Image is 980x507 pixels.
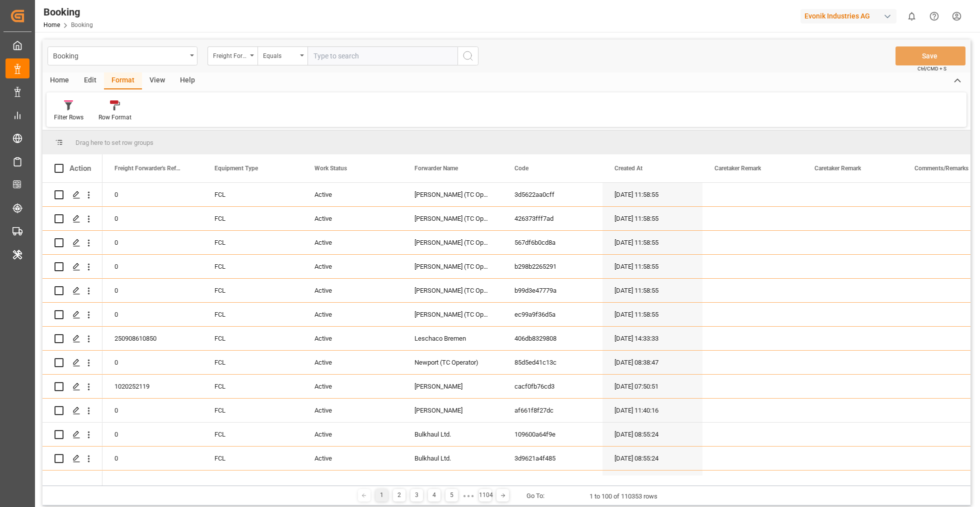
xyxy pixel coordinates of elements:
div: Press SPACE to select this row. [42,351,102,375]
button: open menu [47,46,197,65]
div: 5 [445,489,458,502]
div: Bulkhaul Ltd. [402,447,502,470]
div: Press SPACE to select this row. [42,471,102,495]
div: Bulkhaul Ltd. [402,423,502,446]
div: 6c4eea914b11 [502,471,602,494]
div: [DATE] 08:55:24 [602,447,702,470]
div: 0 [102,423,202,446]
div: [PERSON_NAME] (TC Operator) [402,279,502,302]
div: 109600a64f9e [502,423,602,446]
div: [PERSON_NAME] (TC Operator) [402,255,502,278]
div: Press SPACE to select this row. [42,183,102,207]
div: FCL [202,255,302,278]
div: [PERSON_NAME] (TC Operator) [402,207,502,230]
div: FCL [202,471,302,494]
span: Created At [614,165,642,172]
div: 1020252119 [102,375,202,398]
div: [DATE] 14:33:33 [602,327,702,350]
div: [DATE] 08:55:24 [602,471,702,494]
div: Press SPACE to select this row. [42,399,102,423]
div: FCL [202,231,302,254]
div: 406db8329808 [502,327,602,350]
div: FCL [202,399,302,422]
div: Press SPACE to select this row. [42,207,102,231]
div: [DATE] 08:55:24 [602,423,702,446]
div: Edit [76,72,104,89]
button: Save [895,46,965,65]
button: open menu [257,46,307,65]
div: Active [302,183,402,206]
div: [DATE] 11:58:55 [602,255,702,278]
span: Work Status [314,165,347,172]
span: Freight Forwarder's Reference No. [114,165,181,172]
span: Comments/Remarks [914,165,968,172]
div: 0 [102,303,202,326]
div: FCL [202,303,302,326]
div: Press SPACE to select this row. [42,447,102,471]
div: Leschaco Bremen [402,327,502,350]
div: 3d5622aa0cff [502,183,602,206]
div: FCL [202,375,302,398]
div: 0 [102,231,202,254]
div: Booking [53,49,186,61]
div: [PERSON_NAME] [402,375,502,398]
div: 0 [102,447,202,470]
div: Press SPACE to select this row. [42,231,102,255]
div: FCL [202,327,302,350]
button: Evonik Industries AG [800,6,900,25]
div: Press SPACE to select this row. [42,423,102,447]
span: Forwarder Name [414,165,458,172]
div: 1 to 100 of 110353 rows [589,492,657,502]
div: 3d9621a4f485 [502,447,602,470]
div: 0 [102,351,202,374]
div: [DATE] 11:58:55 [602,279,702,302]
div: Active [302,327,402,350]
div: Press SPACE to select this row. [42,255,102,279]
div: FCL [202,423,302,446]
div: Row Format [98,113,131,122]
div: [DATE] 11:40:16 [602,399,702,422]
div: Active [302,279,402,302]
div: ● ● ● [463,492,474,500]
div: 0 [102,255,202,278]
input: Type to search [307,46,457,65]
div: b298b2265291 [502,255,602,278]
div: 426373fff7ad [502,207,602,230]
div: Go To: [526,491,544,501]
div: 3 [410,489,423,502]
div: FCL [202,447,302,470]
div: 2 [393,489,405,502]
div: Home [42,72,76,89]
div: [PERSON_NAME] (TC Operator) [402,231,502,254]
div: View [142,72,172,89]
div: FCL [202,279,302,302]
button: open menu [207,46,257,65]
div: 567df6b0cd8a [502,231,602,254]
div: Active [302,423,402,446]
div: [DATE] 11:58:55 [602,183,702,206]
div: 1 [375,489,388,502]
span: Equipment Type [214,165,258,172]
div: Format [104,72,142,89]
button: show 0 new notifications [900,5,923,27]
div: [DATE] 11:58:55 [602,303,702,326]
div: Booking [43,4,93,19]
div: [DATE] 07:50:51 [602,375,702,398]
div: Active [302,255,402,278]
div: Equals [263,49,297,60]
div: ec99a9f36d5a [502,303,602,326]
div: 1104 [479,489,491,502]
div: Active [302,471,402,494]
div: FCL [202,207,302,230]
div: Active [302,207,402,230]
button: Help Center [923,5,945,27]
div: Evonik Industries AG [800,9,896,23]
div: cacf0fb76cd3 [502,375,602,398]
div: Action [69,164,91,173]
span: Drag here to set row groups [75,139,153,146]
span: Caretaker Remark [814,165,861,172]
span: Code [514,165,528,172]
div: Help [172,72,202,89]
div: b99d3e47779a [502,279,602,302]
button: search button [457,46,478,65]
